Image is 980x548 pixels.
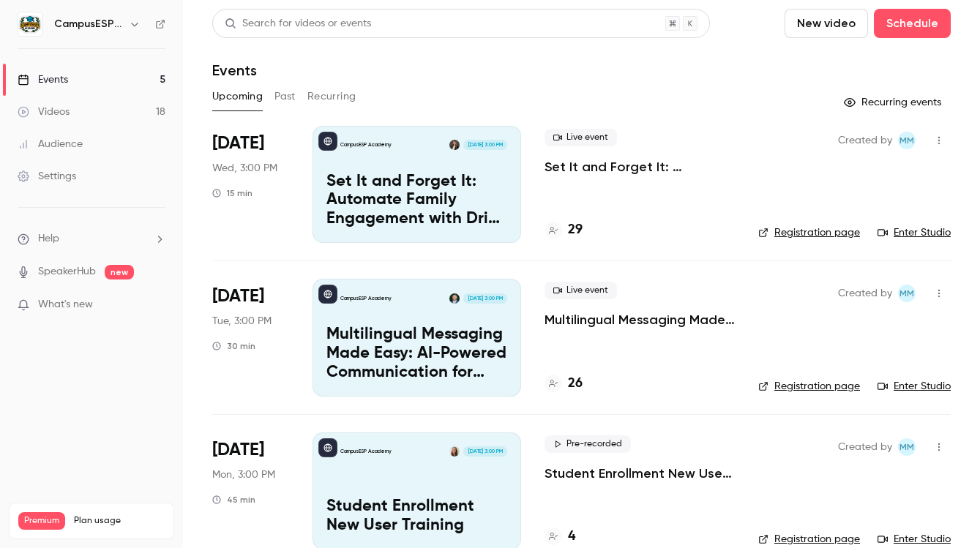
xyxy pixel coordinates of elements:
[212,161,277,176] span: Wed, 3:00 PM
[838,285,892,302] span: Created by
[568,220,583,240] h4: 29
[898,438,916,456] span: Mairin Matthews
[878,379,951,394] a: Enter Studio
[326,326,507,382] p: Multilingual Messaging Made Easy: AI-Powered Communication for Spanish-Speaking Families
[874,9,951,38] button: Schedule
[899,285,914,302] span: MM
[212,468,275,482] span: Mon, 3:00 PM
[449,140,460,150] img: Rebecca McCrory
[545,282,617,299] span: Live event
[54,17,123,31] h6: CampusESP Academy
[18,137,83,151] div: Audience
[18,72,68,87] div: Events
[340,448,392,455] p: CampusESP Academy
[105,265,134,279] span: new
[758,532,860,547] a: Registration page
[545,465,735,482] a: Student Enrollment New User Training
[878,225,951,240] a: Enter Studio
[898,285,916,302] span: Mairin Matthews
[18,105,70,119] div: Videos
[212,494,255,506] div: 45 min
[838,132,892,149] span: Created by
[212,126,289,243] div: Oct 8 Wed, 3:00 PM (America/New York)
[18,12,42,36] img: CampusESP Academy
[212,285,264,308] span: [DATE]
[38,264,96,279] a: SpeakerHub
[838,438,892,456] span: Created by
[463,293,506,304] span: [DATE] 3:00 PM
[463,140,506,150] span: [DATE] 3:00 PM
[313,126,521,243] a: Set It and Forget It: Automate Family Engagement with Drip Text MessagesCampusESP AcademyRebecca ...
[212,85,263,108] button: Upcoming
[18,231,165,247] li: help-dropdown-opener
[148,299,165,312] iframe: Noticeable Trigger
[899,132,914,149] span: MM
[225,16,371,31] div: Search for videos or events
[568,527,575,547] h4: 4
[545,311,735,329] a: Multilingual Messaging Made Easy: AI-Powered Communication for Spanish-Speaking Families
[212,279,289,396] div: Oct 14 Tue, 3:00 PM (America/New York)
[74,515,165,527] span: Plan usage
[545,220,583,240] a: 29
[212,132,264,155] span: [DATE]
[463,446,506,457] span: [DATE] 3:00 PM
[545,158,735,176] a: Set It and Forget It: Automate Family Engagement with Drip Text Messages
[878,532,951,547] a: Enter Studio
[545,435,631,453] span: Pre-recorded
[449,446,460,457] img: Mairin Matthews
[38,231,59,247] span: Help
[545,374,583,394] a: 26
[449,293,460,304] img: Albert Perera
[274,85,296,108] button: Past
[212,340,255,352] div: 30 min
[898,132,916,149] span: Mairin Matthews
[758,225,860,240] a: Registration page
[568,374,583,394] h4: 26
[212,187,253,199] div: 15 min
[326,498,507,536] p: Student Enrollment New User Training
[38,297,93,312] span: What's new
[340,295,392,302] p: CampusESP Academy
[18,169,76,184] div: Settings
[545,527,575,547] a: 4
[212,314,272,329] span: Tue, 3:00 PM
[837,91,951,114] button: Recurring events
[785,9,868,38] button: New video
[340,141,392,149] p: CampusESP Academy
[18,512,65,530] span: Premium
[212,438,264,462] span: [DATE]
[307,85,356,108] button: Recurring
[212,61,257,79] h1: Events
[758,379,860,394] a: Registration page
[545,129,617,146] span: Live event
[899,438,914,456] span: MM
[326,173,507,229] p: Set It and Forget It: Automate Family Engagement with Drip Text Messages
[313,279,521,396] a: Multilingual Messaging Made Easy: AI-Powered Communication for Spanish-Speaking FamiliesCampusESP...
